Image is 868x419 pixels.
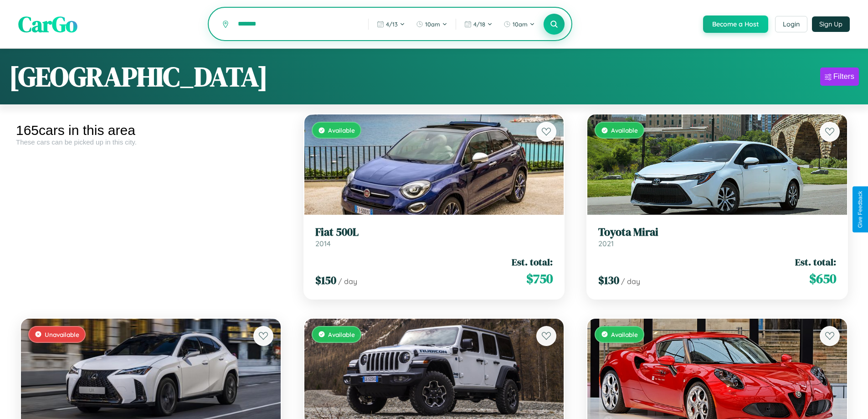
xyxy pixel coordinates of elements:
[833,72,854,81] div: Filters
[386,21,398,28] span: 4 / 13
[315,273,336,288] span: $ 150
[9,58,268,95] h1: [GEOGRAPHIC_DATA]
[499,17,539,31] button: 10am
[621,277,640,286] span: / day
[598,239,614,248] span: 2021
[45,331,79,338] span: Unavailable
[16,123,286,138] div: 165 cars in this area
[809,269,836,288] span: $ 650
[812,16,850,32] button: Sign Up
[598,226,836,248] a: Toyota Mirai2021
[820,67,859,86] button: Filters
[775,16,807,32] button: Login
[372,17,410,31] button: 4/13
[703,16,768,33] button: Become a Host
[315,226,553,239] h3: Fiat 500L
[857,191,863,228] div: Give Feedback
[328,331,355,338] span: Available
[526,269,553,288] span: $ 750
[315,226,553,248] a: Fiat 500L2014
[328,126,355,134] span: Available
[315,239,331,248] span: 2014
[795,255,836,269] span: Est. total:
[18,9,77,39] span: CarGo
[513,21,528,28] span: 10am
[411,17,452,31] button: 10am
[425,21,440,28] span: 10am
[512,255,553,269] span: Est. total:
[611,126,638,134] span: Available
[611,331,638,338] span: Available
[460,17,497,31] button: 4/18
[338,277,357,286] span: / day
[473,21,485,28] span: 4 / 18
[598,273,619,288] span: $ 130
[598,226,836,239] h3: Toyota Mirai
[16,138,286,146] div: These cars can be picked up in this city.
